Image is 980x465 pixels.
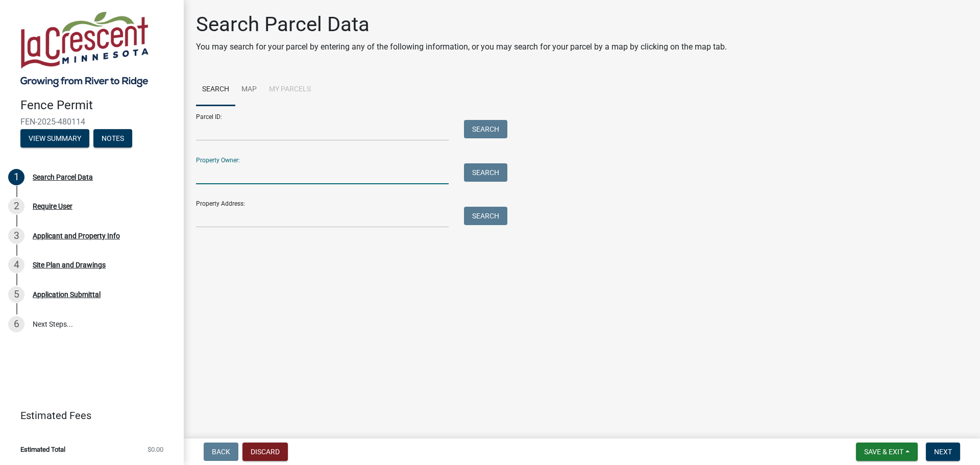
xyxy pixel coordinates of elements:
[196,41,727,53] p: You may search for your parcel by entering any of the following information, or you may search fo...
[33,203,72,210] div: Require User
[934,448,952,456] span: Next
[464,207,507,225] button: Search
[33,291,101,298] div: Application Submittal
[20,446,65,453] span: Estimated Total
[242,443,288,461] button: Discard
[196,12,727,37] h1: Search Parcel Data
[864,448,903,456] span: Save & Exit
[20,117,163,127] span: FEN-2025-480114
[235,74,263,106] a: Map
[8,257,24,273] div: 4
[93,135,132,143] wm-modal-confirm: Notes
[8,169,24,185] div: 1
[93,129,132,148] button: Notes
[20,98,176,113] h4: Fence Permit
[926,443,960,461] button: Next
[148,446,163,453] span: $0.00
[20,129,89,148] button: View Summary
[8,198,24,214] div: 2
[8,228,24,244] div: 3
[196,74,235,106] a: Search
[33,261,106,268] div: Site Plan and Drawings
[464,163,507,182] button: Search
[20,11,149,87] img: City of La Crescent, Minnesota
[33,232,120,239] div: Applicant and Property Info
[20,135,89,143] wm-modal-confirm: Summary
[8,286,24,303] div: 5
[8,316,24,332] div: 6
[856,443,918,461] button: Save & Exit
[464,120,507,138] button: Search
[204,443,238,461] button: Back
[8,405,167,426] a: Estimated Fees
[212,448,230,456] span: Back
[33,174,93,181] div: Search Parcel Data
